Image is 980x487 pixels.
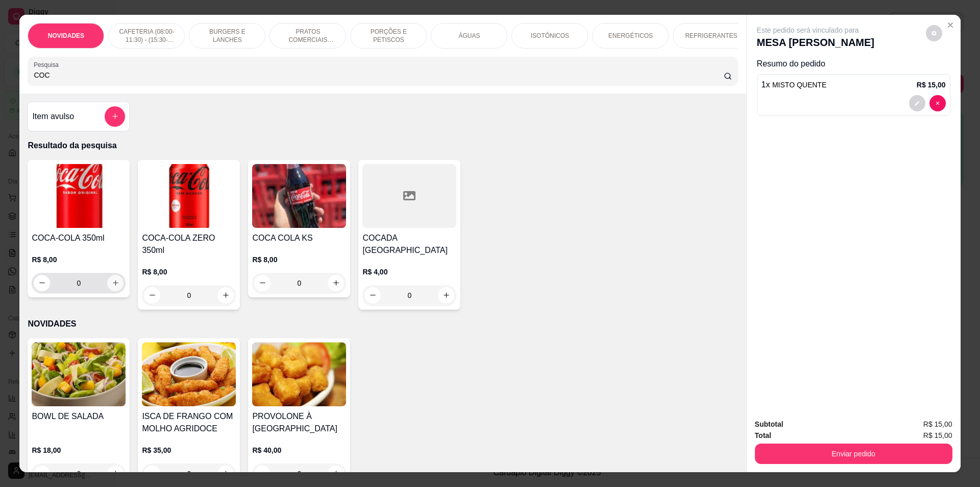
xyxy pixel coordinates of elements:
[917,80,946,90] p: R$ 15,00
[142,445,236,455] p: R$ 35,00
[757,35,874,50] p: MESA [PERSON_NAME]
[142,267,236,277] p: R$ 8,00
[252,254,346,265] p: R$ 8,00
[757,58,950,70] p: Resumo do pedido
[34,466,50,482] button: decrease-product-quantity
[755,431,771,439] strong: Total
[107,275,124,291] button: increase-product-quantity
[929,95,946,111] button: decrease-product-quantity
[328,275,344,291] button: increase-product-quantity
[531,32,569,40] p: ISOTÔNICOS
[32,445,126,455] p: R$ 18,00
[107,466,124,482] button: increase-product-quantity
[217,466,234,482] button: increase-product-quantity
[923,419,952,430] span: R$ 15,00
[28,318,738,330] p: NOVIDADES
[217,287,234,304] button: increase-product-quantity
[278,28,337,44] p: PRATOS COMERCIAIS (11:30-15:30)
[252,445,346,455] p: R$ 40,00
[32,164,126,228] img: product-image
[28,140,738,152] p: Resultado da pesquisa
[359,28,418,44] p: PORÇÕES E PETISCOS
[362,232,456,257] h4: COCADA [GEOGRAPHIC_DATA]
[762,79,827,91] p: 1 x
[252,164,346,228] img: product-image
[142,164,236,228] img: product-image
[32,110,74,123] h4: Item avulso
[254,466,271,482] button: decrease-product-quantity
[772,81,826,89] span: MISTO QUENTE
[34,70,723,80] input: Pesquisa
[117,28,176,44] p: CAFETERIA (08:00-11:30) - (15:30-18:00)
[755,420,783,428] strong: Subtotal
[48,32,84,40] p: NOVIDADES
[909,95,925,111] button: decrease-product-quantity
[252,232,346,244] h4: COCA COLA KS
[142,410,236,435] h4: ISCA DE FRANGO COM MOLHO AGRIDOCE
[923,430,952,441] span: R$ 15,00
[926,25,942,41] button: decrease-product-quantity
[458,32,480,40] p: ÁGUAS
[144,466,160,482] button: decrease-product-quantity
[608,32,653,40] p: ENERGÉTICOS
[32,342,126,406] img: product-image
[142,342,236,406] img: product-image
[438,287,454,304] button: increase-product-quantity
[364,287,381,304] button: decrease-product-quantity
[34,275,50,291] button: decrease-product-quantity
[362,267,456,277] p: R$ 4,00
[32,254,126,265] p: R$ 8,00
[34,60,62,69] label: Pesquisa
[198,28,257,44] p: BURGERS E LANCHES
[755,444,952,464] button: Enviar pedido
[254,275,271,291] button: decrease-product-quantity
[685,32,737,40] p: REFRIGERANTES
[32,232,126,244] h4: COCA-COLA 350ml
[32,410,126,423] h4: BOWL DE SALADA
[142,232,236,257] h4: COCA-COLA ZERO 350ml
[252,410,346,435] h4: PROVOLONE À [GEOGRAPHIC_DATA]
[942,17,959,33] button: Close
[144,287,160,304] button: decrease-product-quantity
[328,466,344,482] button: increase-product-quantity
[105,106,125,127] button: add-separate-item
[757,25,874,35] p: Este pedido será vinculado para
[252,342,346,406] img: product-image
